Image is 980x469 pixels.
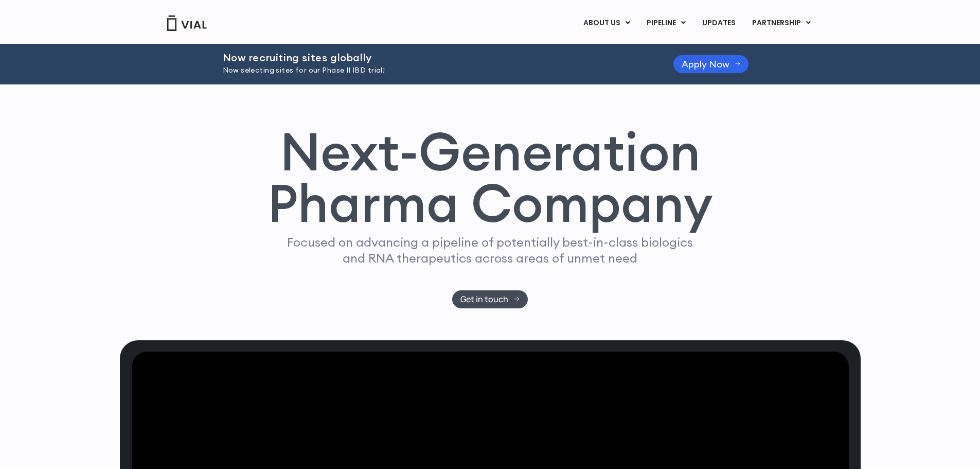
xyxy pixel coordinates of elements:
[638,14,693,32] a: PIPELINEMenu Toggle
[575,14,638,32] a: ABOUT USMenu Toggle
[223,65,648,76] p: Now selecting sites for our Phase II IBD trial!
[223,52,648,63] h2: Now recruiting sites globally
[744,14,819,32] a: PARTNERSHIPMenu Toggle
[452,290,528,308] a: Get in touch
[166,15,207,31] img: Vial Logo
[283,234,698,266] p: Focused on advancing a pipeline of potentially best-in-class biologics and RNA therapeutics acros...
[673,55,749,73] a: Apply Now
[268,126,713,230] h1: Next-Generation Pharma Company
[460,296,508,303] span: Get in touch
[694,14,743,32] a: UPDATES
[682,60,729,68] span: Apply Now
